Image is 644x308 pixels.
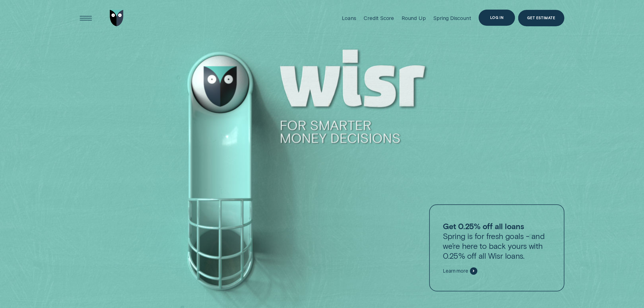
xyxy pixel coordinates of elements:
a: Get Estimate [518,10,564,26]
p: Spring is for fresh goals - and we’re here to back yours with 0.25% off all Wisr loans. [443,221,551,260]
img: Wisr [110,10,123,26]
button: Open Menu [78,10,94,26]
div: Log in [490,16,503,19]
a: Get 0.25% off all loansSpring is for fresh goals - and we’re here to back yours with 0.25% off al... [429,204,564,291]
strong: Get 0.25% off all loans [443,221,524,231]
div: Loans [342,15,356,21]
div: Round Up [402,15,426,21]
div: Credit Score [364,15,394,21]
div: Spring Discount [433,15,471,21]
button: Log in [479,10,515,26]
span: Learn more [443,268,468,274]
